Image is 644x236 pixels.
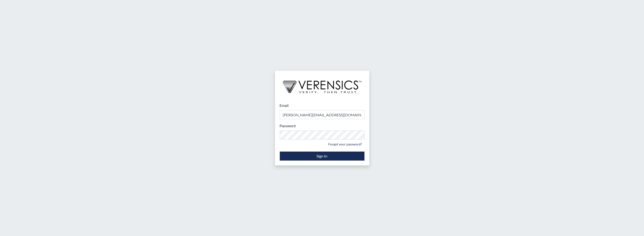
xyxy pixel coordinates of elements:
[326,140,364,148] a: Forgot your password?
[275,71,369,98] img: logo-wide-black.2aad4157.png
[280,110,364,119] input: Email
[280,103,289,108] label: Email
[280,123,296,129] label: Password
[280,152,364,161] button: Sign In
